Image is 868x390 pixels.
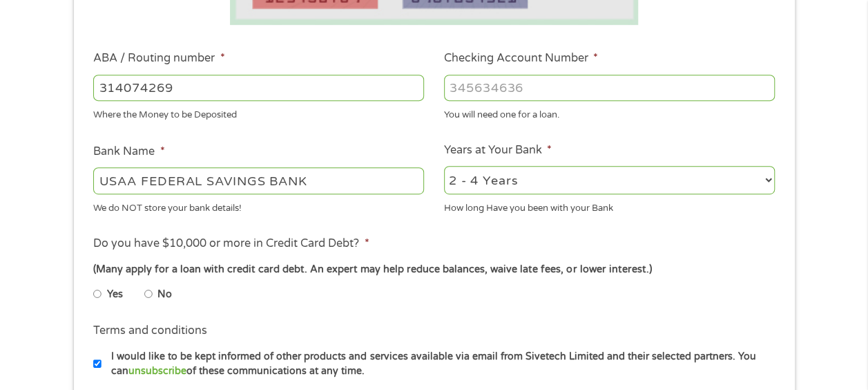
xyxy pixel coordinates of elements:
[102,349,779,379] label: I would like to be kept informed of other products and services available via email from Sivetech...
[444,196,775,215] div: How long Have you been with your Bank
[93,51,224,66] label: ABA / Routing number
[93,236,369,251] label: Do you have $10,000 or more in Credit Card Debt?
[93,196,424,215] div: We do NOT store your bank details!
[444,75,775,101] input: 345634636
[93,104,424,122] div: Where the Money to be Deposited
[93,262,774,277] div: (Many apply for a loan with credit card debt. An expert may help reduce balances, waive late fees...
[444,51,598,66] label: Checking Account Number
[93,324,207,338] label: Terms and conditions
[444,104,775,122] div: You will need one for a loan.
[444,143,552,158] label: Years at Your Bank
[93,145,164,159] label: Bank Name
[128,365,186,377] a: unsubscribe
[157,287,172,302] label: No
[107,287,123,302] label: Yes
[93,75,424,101] input: 263177916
